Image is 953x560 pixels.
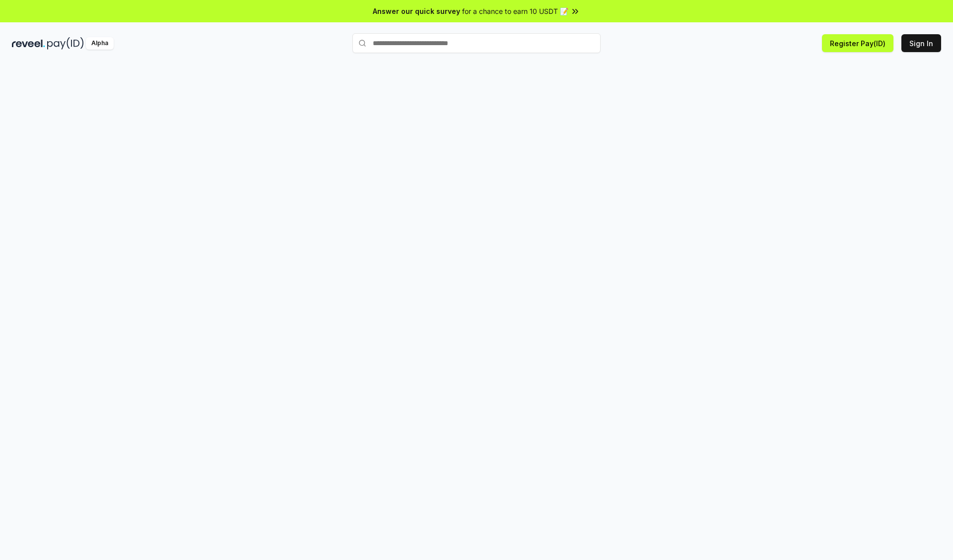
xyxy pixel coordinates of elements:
button: Sign In [901,34,941,52]
span: Answer our quick survey [373,6,460,16]
span: for a chance to earn 10 USDT 📝 [462,6,568,16]
button: Register Pay(ID) [822,34,893,52]
div: Alpha [86,37,114,50]
img: pay_id [47,37,84,50]
img: reveel_dark [12,37,45,50]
